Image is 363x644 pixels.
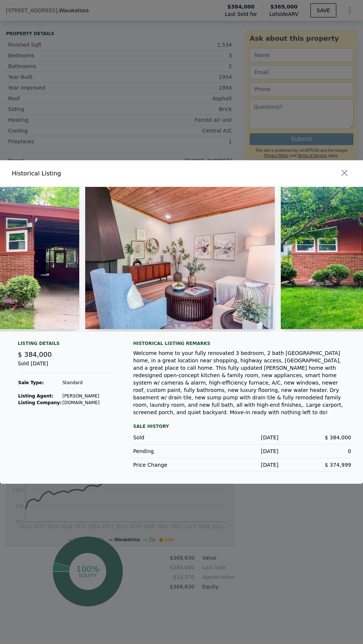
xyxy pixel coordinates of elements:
span: $ 384,000 [325,435,351,440]
div: [DATE] [206,434,279,441]
div: Sold [DATE] [18,360,115,373]
div: Historical Listing remarks [133,341,351,346]
span: $ 374,999 [325,462,351,468]
div: [DATE] [206,461,279,469]
div: Listing Details [18,341,115,349]
div: Sale History [133,422,351,431]
td: [PERSON_NAME] [62,393,100,399]
td: Standard [62,379,100,386]
img: Property Img [85,187,275,329]
strong: Listing Agent: [18,393,53,399]
div: Sold [133,434,206,441]
div: 0 [279,447,351,455]
span: $ 384,000 [18,350,52,358]
div: [DATE] [206,447,279,455]
strong: Sale Type: [18,380,44,385]
div: Pending [133,447,206,455]
div: Historical Listing [12,169,179,178]
strong: Listing Company: [18,400,61,405]
td: [DOMAIN_NAME] [62,399,100,406]
div: Welcome home to your fully renovated 3 bedroom, 2 bath [GEOGRAPHIC_DATA] home, in a great locatio... [133,349,351,416]
div: Price Change [133,461,206,469]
